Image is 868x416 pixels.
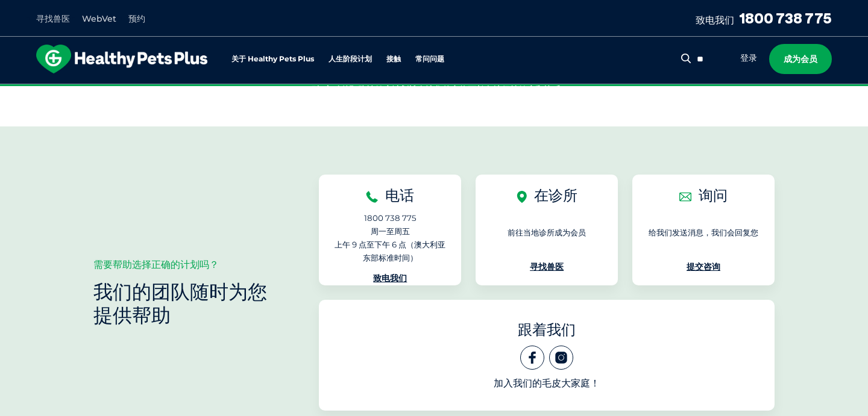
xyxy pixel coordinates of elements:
[93,279,267,326] font: 我们的团队随时为您提供帮助
[530,261,564,272] a: 寻找兽医
[373,273,407,284] a: 致电我们
[93,258,219,270] font: 需要帮助选择正确的计划吗？
[494,377,600,389] font: 加入我们的毛皮大家庭！
[335,240,445,262] font: 上午 9 点至下午 6 点（澳大利亚东部标准时间）
[307,84,561,95] font: 积极主动的预防性健康计划旨在让您的宠物更长久地保持健康和快乐
[534,186,577,204] font: 在诊所
[36,45,207,73] img: hpp 徽标
[517,191,527,203] img: 在诊所
[329,55,372,63] a: 人生阶段计划
[82,13,116,24] a: WebVet
[649,228,758,237] font: 给我们发送消息，我们会回复您
[385,186,414,204] font: 电话
[329,54,372,63] font: 人生阶段计划
[699,186,728,204] font: 询问
[687,261,720,272] a: 提交咨询
[128,13,145,24] a: 预约
[415,54,444,63] font: 常问问题
[508,228,586,237] font: 前往当地诊所成为会员
[36,13,70,24] a: 寻找兽医
[371,226,410,236] font: 周一至周五
[679,191,691,203] img: 询问
[518,320,576,338] font: 跟着我们
[769,44,832,74] a: 成为会员
[386,55,401,63] a: 接触
[739,9,832,27] font: 1800 738 775
[784,54,817,64] font: 成为会员
[231,54,314,63] font: 关于 Healthy Pets Plus
[696,14,734,26] font: 致电我们
[231,55,314,63] a: 关于 Healthy Pets Plus
[415,55,444,63] a: 常问问题
[386,54,401,63] font: 接触
[740,52,757,64] a: 登录
[364,213,417,223] font: 1800 738 775
[366,191,378,203] img: 电话
[696,9,832,27] a: 致电我们1800 738 775
[740,52,757,63] font: 登录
